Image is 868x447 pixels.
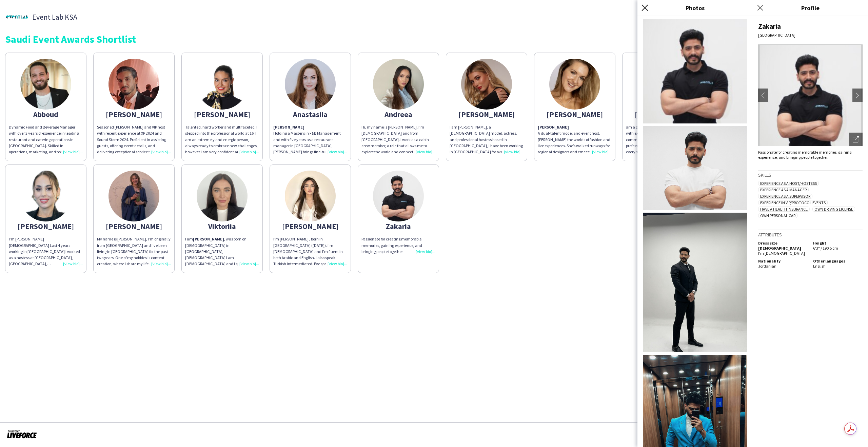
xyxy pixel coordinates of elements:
h5: Dress size [DEMOGRAPHIC_DATA] [758,240,808,251]
img: thumb-68b5ad1647f78.jpeg [373,59,424,110]
div: [PERSON_NAME] [450,111,524,117]
img: thumb-68b016c7cdfa4.jpeg [197,171,248,221]
span: Event Lab KSA [32,14,77,20]
span: Have a Health Insurance [758,207,810,212]
div: Dynamic Food and Beverage Manager with over 3 years of experience in leading restaurant and cater... [9,124,83,155]
span: Experience as a Manager [758,187,809,192]
div: I'm [PERSON_NAME] , born in [GEOGRAPHIC_DATA] ([DATE]). I'm [DEMOGRAPHIC_DATA] and I'm fluent in ... [273,236,347,267]
img: thumb-6744af5d67441.jpeg [108,59,159,110]
div: [PERSON_NAME] [97,111,171,117]
h3: Photos [637,3,753,12]
div: Hi, my name is [PERSON_NAME], I’m [DEMOGRAPHIC_DATA] and from [GEOGRAPHIC_DATA]. I work as a cabi... [361,124,435,155]
img: Powered by Liveforce [7,429,37,439]
span: I'm [DEMOGRAPHIC_DATA] [758,251,805,256]
div: I’m [PERSON_NAME] [DEMOGRAPHIC_DATA] Last 4 years working in [GEOGRAPHIC_DATA] I worked as a host... [9,236,83,267]
div: Seasoned [PERSON_NAME] and VIP host with recent experience at XP 2024 and Sound Storm 2024. Profi... [97,124,171,155]
img: Crew avatar or photo [758,44,863,146]
div: Viktoriia [185,223,259,229]
img: thumb-68af2031136d1.jpeg [549,59,600,110]
img: thumb-65d4e661d93f9.jpg [197,59,248,110]
h5: Other languages [813,258,863,264]
span: English [813,264,826,269]
span: Experience as a Supervisor [758,194,812,199]
div: Zakaria [758,22,863,31]
img: Crew photo 1112270 [643,213,747,352]
div: I am [PERSON_NAME], a [DEMOGRAPHIC_DATA] model, actress, and professional hostess based in [GEOGR... [450,124,524,155]
img: thumb-68af0d94421ea.jpg [285,59,336,110]
div: Zakaria [361,223,435,229]
span: Jordanian [758,264,776,269]
img: thumb-68b5a4a1384c0.jpeg [108,171,159,221]
div: Abboud [9,111,83,117]
span: Own Driving License [812,207,855,212]
div: [PERSON_NAME] [185,111,259,117]
div: Saudi Event Awards Shortlist [5,34,863,44]
p: Holding a Master’s in F&B Management and with five years as a restaurant manager in [GEOGRAPHIC_D... [273,124,347,155]
b: [PERSON_NAME] [193,236,224,241]
div: [GEOGRAPHIC_DATA] [758,33,863,38]
div: Passionate for creating memorable memories, gaining experience, and bringing people together. [758,150,863,160]
div: [PERSON_NAME] [273,223,347,229]
strong: [PERSON_NAME] [538,124,569,130]
img: Crew photo 1112268 [643,126,747,210]
h3: Attributes [758,232,863,238]
div: Talented, hard worker and multifaceted, I stepped into the professional world at 16. I am an extr... [185,124,259,155]
img: thumb-66b1e8f8832d0.jpeg [285,171,336,221]
span: Experience in VIP/Protocol Events [758,200,828,205]
h3: Profile [753,3,868,12]
p: A dual‑talent model and event host, [PERSON_NAME] the worlds of fashion and live experiences. She... [538,124,612,155]
div: [PERSON_NAME] [538,111,612,117]
div: [PERSON_NAME] [97,223,171,229]
img: thumb-68af0f41afaf8.jpeg [20,59,71,110]
div: My name is [PERSON_NAME], I’m originally from [GEOGRAPHIC_DATA] and I’ve been living in [GEOGRAPH... [97,236,171,267]
div: [PERSON_NAME] [9,223,83,229]
h3: Skills [758,172,863,178]
h5: Nationality [758,258,808,264]
div: Passionate for creating memorable memories, gaining experience, and bringing people together. [361,236,435,255]
div: Andreea [361,111,435,117]
img: Crew photo 0 [643,19,747,123]
div: , was born on [DEMOGRAPHIC_DATA] in [GEOGRAPHIC_DATA],[DEMOGRAPHIC_DATA] I am [DEMOGRAPHIC_DATA] ... [185,236,259,267]
div: [PERSON_NAME] [626,111,700,117]
h5: Height [813,240,863,246]
div: am a passionate and dedicated model with experience in fashion, editorial, and commercial project... [626,124,700,155]
div: Anastasiia [273,111,347,117]
img: thumb-85986b4a-8f50-466f-a43c-0380fde86aba.jpg [5,5,29,29]
strong: [PERSON_NAME] [273,124,304,130]
img: thumb-68af0adf58264.jpeg [20,171,71,221]
span: Experience as a Host/Hostess [758,181,819,186]
span: Own Personal Car [758,213,797,218]
img: thumb-63c2ec5856aa2.jpeg [461,59,512,110]
div: Open photos pop-in [849,133,863,146]
span: 6'3" / 190.5 cm [813,246,838,251]
span: I am [185,236,193,241]
img: thumb-68aed9d0879d8.jpeg [373,171,424,221]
